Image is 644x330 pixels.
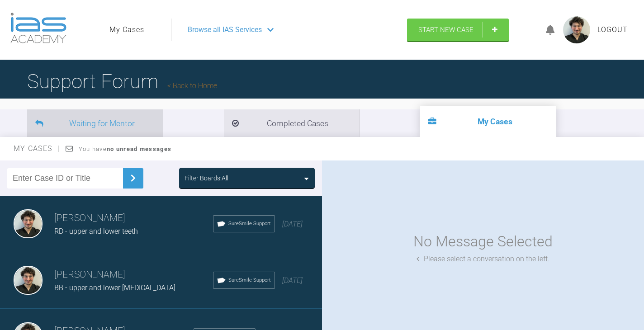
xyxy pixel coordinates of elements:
span: [DATE] [282,276,303,285]
a: Back to Home [167,81,217,90]
span: RD - upper and lower teeth [54,227,138,236]
a: Logout [597,24,628,36]
span: BB - upper and lower [MEDICAL_DATA] [54,283,175,292]
div: Filter Boards: All [185,173,228,183]
span: You have [79,146,171,152]
div: No Message Selected [413,230,553,253]
a: Start New Case [407,19,509,41]
span: My Cases [14,144,60,153]
input: Enter Case ID or Title [7,168,123,189]
span: SureSmile Support [228,276,271,284]
li: Completed Cases [224,109,360,137]
strong: no unread messages [107,146,171,152]
span: SureSmile Support [228,220,271,228]
a: My Cases [109,24,144,36]
div: Please select a conversation on the left. [417,253,549,265]
img: logo-light.3e3ef733.png [10,13,66,43]
li: Waiting for Mentor [27,109,163,137]
h3: [PERSON_NAME] [54,211,213,226]
img: Alex Halim [14,266,43,295]
h3: [PERSON_NAME] [54,267,213,283]
img: Alex Halim [14,209,43,238]
img: chevronRight.28bd32b0.svg [126,171,140,185]
span: Start New Case [418,26,474,34]
span: Browse all IAS Services [188,24,262,36]
img: profile.png [563,16,590,43]
span: [DATE] [282,220,303,228]
h1: Support Forum [27,66,217,97]
li: My Cases [420,106,556,137]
